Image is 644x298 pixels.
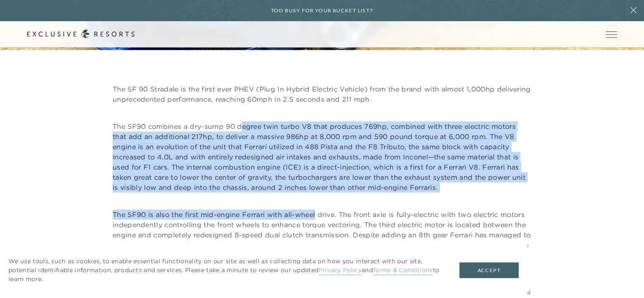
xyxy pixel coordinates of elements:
a: Privacy Policy [318,266,361,275]
p: The SF 90 Stradale is the first ever PHEV (Plug In Hybrid Electric Vehicle) from the brand with a... [113,84,531,104]
button: Accept [459,262,519,279]
a: Terms & Conditions [373,266,433,275]
p: The SF90 is also the first mid-engine Ferrari with all-wheel drive. The front axle is fully-elect... [113,209,531,260]
h6: Too busy for your bucket list? [271,7,373,15]
button: Open navigation [606,31,617,37]
p: We use tools, such as cookies, to enable essential functionality on our site as well as collectin... [8,257,442,284]
p: The SF90 combines a dry-sump 90 degree twin turbo V8 that produces 769hp, combined with three ele... [113,121,531,192]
